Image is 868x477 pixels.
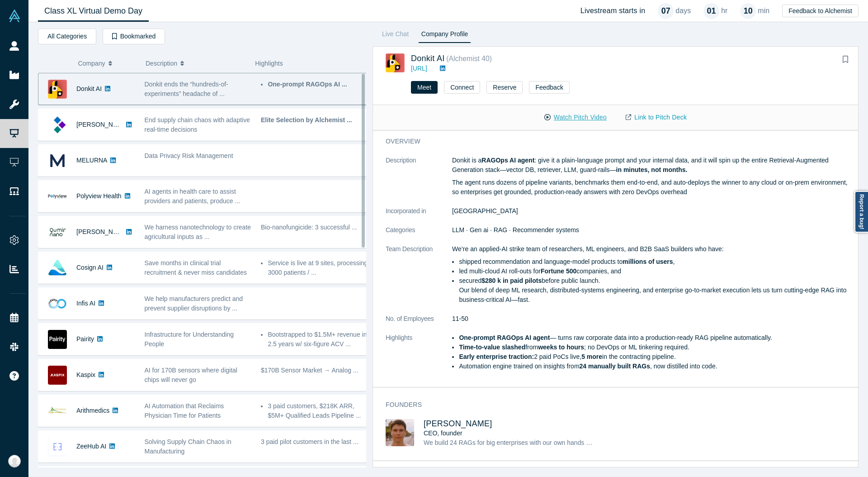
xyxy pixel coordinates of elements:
span: Solving Supply Chain Chaos in Manufacturing [145,438,231,455]
img: ZeeHub AI's Logo [48,437,67,456]
button: Bookmarked [103,29,165,44]
div: 10 [740,3,756,19]
strong: 5 more [581,353,602,360]
li: shipped recommendation and language-model products to , [459,257,852,267]
li: led multi-cloud AI roll-outs for companies, and [459,267,852,276]
button: All Categories [38,29,96,44]
a: ZeeHub AI [76,443,106,450]
a: Report a bug! [854,191,868,233]
strong: Elite Selection by Alchemist ... [261,116,352,124]
li: from ; no DevOps or ML tinkering required. [459,343,852,352]
button: Watch Pitch Video [535,110,616,125]
img: Cosign AI's Logo [48,258,67,277]
p: 3 paid pilot customers in the last ... [261,437,368,447]
dt: Team Description [386,244,452,314]
span: End supply chain chaos with adaptive real-time decisions [145,116,250,133]
span: Company [78,54,105,73]
img: Infis AI's Logo [48,294,67,313]
h3: Founders [386,400,840,410]
strong: weeks to hours [538,343,584,351]
a: [PERSON_NAME] [76,228,128,235]
strong: One-prompt RAGOps AI ... [268,81,347,88]
a: Polyview Health [76,192,122,200]
button: Meet [411,81,438,94]
li: Automation engine trained on insights from , now distilled into code. [459,362,852,371]
li: Service is live at 9 sites, processing 3000 patients / ... [268,258,368,277]
p: Donkit is a : give it a plain-language prompt and your internal data, and it will spin up the ent... [452,156,852,175]
a: Link to Pitch Deck [616,110,696,125]
button: Bookmark [839,53,852,66]
strong: RAGOps AI agent [481,157,534,164]
a: MELURNA [76,157,107,164]
dt: Highlights [386,333,452,381]
p: hr [721,5,727,16]
a: Live Chat [379,29,412,43]
strong: One-prompt RAGOps AI agent [459,334,550,341]
p: days [675,5,691,16]
li: secured before public launch. Our blend of deep ML research, distributed-systems engineering, and... [459,276,852,305]
a: [PERSON_NAME] [424,419,492,428]
span: We harness nanotechnology to create agricultural inputs as ... [145,224,251,240]
dt: Description [386,156,452,206]
a: Pairity [76,335,94,343]
img: Qumir Nano's Logo [48,223,67,242]
a: Kaspix [76,371,95,378]
a: Donkit AI [76,85,102,92]
button: Company [78,54,137,73]
button: Reserve [486,81,523,94]
img: Kimaru AI's Logo [48,115,67,134]
img: Pairity's Logo [48,330,67,349]
strong: $280 k in paid pilots [481,277,542,284]
strong: Early enterprise traction: [459,353,534,360]
button: Connect [444,81,480,94]
a: Company Profile [418,29,471,43]
span: We help manufacturers predict and prevent supplier disruptions by ... [145,295,243,312]
dd: 11-50 [452,314,852,324]
a: Infis AI [76,300,95,307]
dt: Categories [386,225,452,244]
button: Feedback [529,81,569,94]
strong: millions of users [623,258,673,265]
button: Feedback to Alchemist [782,5,859,17]
a: Arithmedics [76,407,109,414]
li: Bootstrapped to $1.5M+ revenue in 2.5 years w/ six-figure ACV ... [268,330,368,349]
span: Infrastructure for Understanding People [145,331,234,348]
p: min [758,5,769,16]
dt: No. of Employees [386,314,452,333]
h3: overview [386,137,840,146]
div: 01 [703,3,719,19]
img: Kaspix's Logo [48,366,67,385]
h4: Livestream starts in [580,6,646,15]
dt: Incorporated in [386,206,452,225]
strong: Fortune 500 [541,267,576,275]
span: Save months in clinical trial recruitment & never miss candidates [145,259,247,276]
strong: in minutes, not months. [616,166,688,173]
span: CEO, founder [424,429,462,437]
a: Donkit AI [411,54,444,63]
span: AI Automation that Reclaims Physician Time for Patients [145,402,224,419]
img: MELURNA's Logo [48,151,67,170]
img: Alchemist Vault Logo [8,10,21,22]
p: The agent runs dozens of pipeline variants, benchmarks them end-to-end, and auto-deploys the winn... [452,178,852,197]
p: $170B Sensor Market → Analog ... [261,366,368,375]
a: [PERSON_NAME] [76,121,128,128]
p: Bio-nanofungicide: 3 successful ... [261,223,368,232]
li: 2 paid PoCs live, in the contracting pipeline. [459,352,852,362]
span: AI for 170B sensors where digital chips will never go [145,367,237,383]
img: Donkit AI's Logo [386,53,405,72]
p: We’re an applied-AI strike team of researchers, ML engineers, and B2B SaaS builders who have: [452,244,852,254]
img: Polyview Health's Logo [48,187,67,206]
span: Description [146,54,177,73]
img: Arithmedics's Logo [48,401,67,420]
small: ( Alchemist 40 ) [446,55,492,62]
span: Donkit ends the “hundreds-of-experiments” headache of ... [145,81,228,97]
img: Ally Hoang's Account [8,455,21,467]
span: Highlights [255,60,283,67]
strong: Time-to-value slashed [459,343,525,351]
dd: [GEOGRAPHIC_DATA] [452,206,852,216]
span: LLM · Gen ai · RAG · Recommender systems [452,226,579,234]
img: Donkit AI's Logo [48,80,67,99]
li: 3 paid customers, $218K ARR, $5M+ Qualified Leads Pipeline ... [268,401,368,420]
